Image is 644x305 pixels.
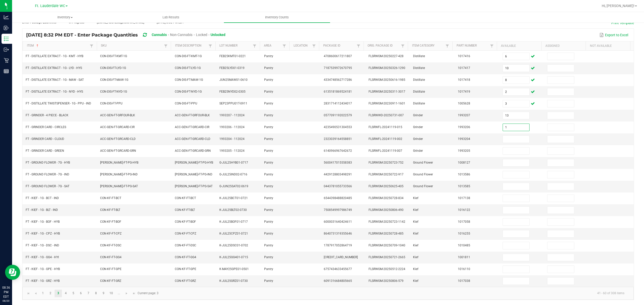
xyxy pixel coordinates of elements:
[85,290,92,297] a: Page 7
[324,279,352,283] span: 6091316684805665
[369,90,405,93] span: FLSRWGM-20250311-3017
[324,90,352,93] span: 6135181869524181
[369,244,405,247] span: FLSRWGM-20250709-1040
[324,78,352,82] span: 4334748562717286
[100,78,128,82] span: CON-DIS-FT-MAW-1G
[175,173,212,176] span: [PERSON_NAME]-FT-PG-IND
[413,267,418,271] span: Kief
[26,113,68,117] span: FT - GRINDER - 4 PIECE - BLACK
[26,54,83,58] span: FT - DISTILLATE EXTRACT - 1G - KMT - HYB
[100,279,121,283] span: CON-KF-FT-GRZ
[26,208,58,212] span: FT - KIEF - 1G - BLT - IND
[324,255,358,259] span: [CREDIT_CARD_NUMBER]
[458,255,470,259] span: 1001811
[412,44,444,48] a: Item CategorySortable
[26,184,69,188] span: FT - GROUND FLOWER - 7G - SAT
[369,184,404,188] span: FLSRWGM-20250625-405
[413,90,425,93] span: Distillate
[100,184,138,188] span: [PERSON_NAME]-FT-PG-SAT
[100,137,136,141] span: ACC-GEN-FT-GRCARD-CLD
[489,43,495,49] a: Filter
[219,255,248,259] span: K-JUL25GG401-0715
[22,287,634,300] kendo-pager: Current page: 3
[26,196,59,200] span: FT - KIEF - 1G - BCT - IND
[92,290,100,297] a: Page 8
[175,161,213,164] span: [PERSON_NAME]-FT-PG-HYB
[264,220,273,223] span: Pantry
[413,244,418,247] span: Kief
[26,102,91,105] span: FT - DISTILLATE TWISTSPENSER - 1G - PPU - IND
[4,36,9,41] inline-svg: Inventory
[541,42,586,51] th: Assigned
[458,267,470,271] span: 1016110
[264,255,273,259] span: Pantry
[175,279,196,283] span: CON-KF-FT-GRZ
[2,299,10,303] p: 08/20
[26,173,69,176] span: FT - GROUND FLOWER - 7G - IND
[413,125,423,129] span: Grinder
[264,66,273,70] span: Pantry
[219,208,247,212] span: K-JUL25BLT02-0730
[324,208,352,212] span: 7508549997986749
[324,125,352,129] span: 4235490531304553
[100,113,135,117] span: ACC-GEN-FT-GRFOUR-BLK
[413,113,423,117] span: Grinder
[264,244,273,247] span: Pantry
[611,20,634,25] button: Print Template
[26,66,82,70] span: FT - DISTILLATE EXTRACT - 1G - LYD - HYS
[26,220,60,223] span: FT - KIEF - 1G - BOF - HYB
[324,149,352,152] span: 6140966967642672
[175,184,213,188] span: [PERSON_NAME]-FT-PG-SAT
[586,42,630,51] th: Not Available
[12,15,118,20] span: Inventory
[100,54,127,58] span: CON-DIS-FT-KMT-1G
[294,44,311,48] a: LocationSortable
[108,290,115,297] a: Page 10
[207,43,213,49] a: Filter
[219,279,248,283] span: K-JUL25GRZ01-0730
[4,25,9,30] inline-svg: Inbound
[175,149,211,152] span: ACC-GEN-FT-GRCARD-GRN
[219,66,245,70] span: FEB25LYD01-0319
[100,255,122,259] span: CON-KF-FT-GG4
[369,113,404,117] span: FLSRWWD-20250731-007
[458,196,470,200] span: 1017138
[324,196,352,200] span: 6544398488820485
[324,173,352,176] span: 4429128803498291
[26,291,30,295] span: Go to the first page
[219,173,247,176] span: G-JUL25IND02-0716
[125,291,129,295] span: Go to the next page
[413,102,425,105] span: Distillate
[324,113,352,117] span: 0577091192022579
[219,196,248,200] span: K-JUL25BCT01-0721
[444,43,450,49] a: Filter
[369,78,405,82] span: FLSRWGM-20250616-1985
[369,137,402,141] span: FLSRWFL-20241119-002
[264,44,281,48] a: AreaSortable
[400,43,406,49] a: Filter
[219,102,247,105] span: SEP23PPU01T-0911
[324,220,352,223] span: 6000031640424611
[39,290,47,297] a: Page 1
[458,220,470,223] span: 1017058
[258,15,296,20] span: Inventory Counts
[413,161,433,164] span: Ground Flower
[264,113,273,117] span: Pantry
[175,220,196,223] span: CON-KF-FT-BOF
[77,290,85,297] a: Page 6
[211,33,225,37] span: Unlocked
[175,196,196,200] span: CON-KF-FT-BCT
[26,161,70,164] span: FT - GROUND FLOWER - 7G - HYB
[100,232,122,235] span: CON-KF-FT-CPZ
[264,137,273,141] span: Pantry
[413,66,425,70] span: Distillate
[26,30,229,40] div: [DATE] 8:32 PM EDT - Enter Package Quantities
[458,113,470,117] span: 1993207
[458,66,470,70] span: 1017417
[26,255,59,259] span: FT - KIEF - 1G - GG4 - HYI
[4,58,9,63] inline-svg: Retail
[163,43,169,49] a: Filter
[324,161,352,164] span: 5600417015558383
[115,290,123,297] a: Page 11
[219,244,248,247] span: K-JUL25DSC01-0702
